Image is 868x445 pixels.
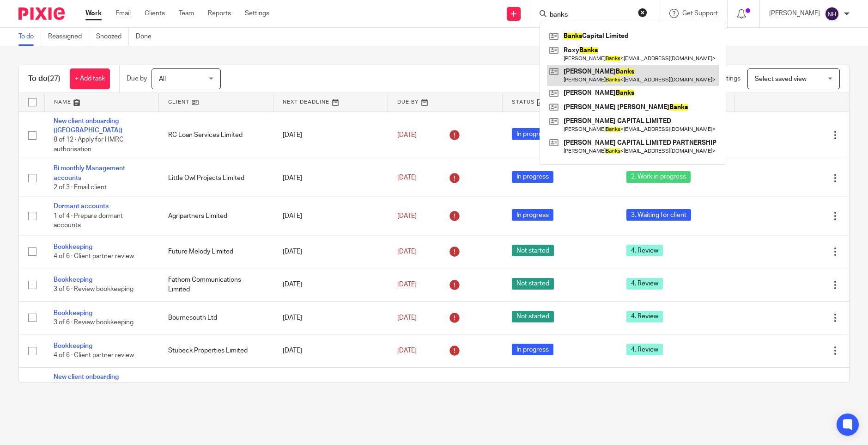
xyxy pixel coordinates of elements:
[54,286,134,293] span: 3 of 6 · Review bookkeeping
[159,367,273,415] td: Tidalwood Limited
[159,235,273,268] td: Future Melody Limited
[96,28,129,46] a: Snoozed
[512,311,554,322] span: Not started
[512,278,554,290] span: Not started
[397,213,417,219] span: [DATE]
[54,213,123,229] span: 1 of 4 · Prepare dormant accounts
[638,8,647,17] button: Clear
[273,268,388,301] td: [DATE]
[397,248,417,255] span: [DATE]
[273,159,388,197] td: [DATE]
[48,75,61,82] span: (27)
[626,278,663,290] span: 4. Review
[127,74,147,83] p: Due by
[397,175,417,181] span: [DATE]
[159,76,166,82] span: All
[755,76,807,82] span: Select saved view
[273,334,388,367] td: [DATE]
[626,209,691,221] span: 3. Waiting for client
[512,209,553,221] span: In progress
[159,268,273,301] td: Fathom Communications Limited
[397,281,417,288] span: [DATE]
[136,28,158,46] a: Done
[54,277,92,283] a: Bookkeeping
[18,7,65,20] img: Pixie
[273,301,388,334] td: [DATE]
[54,136,124,153] span: 8 of 12 · Apply for HMRC authorisation
[512,171,553,183] span: In progress
[28,74,61,84] h1: To do
[54,184,107,191] span: 2 of 3 · Email client
[397,132,417,138] span: [DATE]
[549,11,632,19] input: Search
[54,319,134,326] span: 3 of 6 · Review bookkeeping
[208,9,231,18] a: Reports
[159,334,273,367] td: Stubeck Properties Limited
[769,9,820,18] p: [PERSON_NAME]
[273,235,388,268] td: [DATE]
[54,310,92,316] a: Bookkeeping
[54,352,134,359] span: 4 of 6 · Client partner review
[54,203,109,210] a: Dormant accounts
[54,343,92,349] a: Bookkeeping
[159,111,273,159] td: RC Loan Services Limited
[245,9,269,18] a: Settings
[48,28,89,46] a: Reassigned
[273,197,388,235] td: [DATE]
[115,9,131,18] a: Email
[626,344,663,355] span: 4. Review
[54,118,122,134] a: New client onboarding ([GEOGRAPHIC_DATA])
[682,10,718,17] span: Get Support
[512,128,553,140] span: In progress
[159,197,273,235] td: Agripartners Limited
[626,245,663,256] span: 4. Review
[145,9,165,18] a: Clients
[397,347,417,354] span: [DATE]
[626,311,663,322] span: 4. Review
[54,374,122,389] a: New client onboarding ([GEOGRAPHIC_DATA])
[159,159,273,197] td: Little Owl Projects Limited
[85,9,102,18] a: Work
[512,344,553,355] span: In progress
[273,367,388,415] td: [DATE]
[512,245,554,256] span: Not started
[626,171,691,183] span: 2. Work in progress
[54,165,125,181] a: Bi monthly Management accounts
[54,244,92,250] a: Bookkeeping
[70,68,110,89] a: + Add task
[397,315,417,321] span: [DATE]
[273,111,388,159] td: [DATE]
[179,9,194,18] a: Team
[54,253,134,260] span: 4 of 6 · Client partner review
[825,6,839,21] img: svg%3E
[18,28,41,46] a: To do
[159,301,273,334] td: Bournesouth Ltd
